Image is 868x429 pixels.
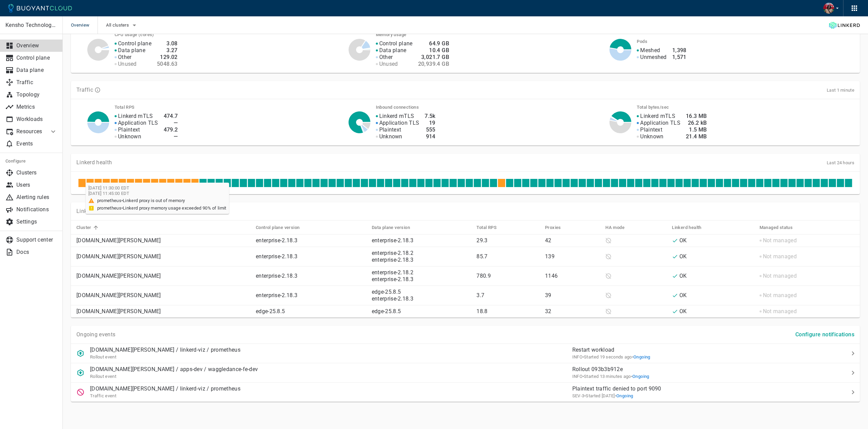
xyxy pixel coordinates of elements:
p: Rollout 093b3b912e [572,366,818,373]
a: enterprise-2.18.3 [256,237,297,244]
p: Plaintext [640,126,662,133]
h5: Linkerd health [672,225,702,230]
p: 42 [545,237,600,244]
h4: 26.2 kB [686,120,707,126]
p: [DOMAIN_NAME][PERSON_NAME] / apps-dev / waggledance-fe-dev [90,366,258,373]
h4: 129.02 [157,54,178,61]
span: All clusters [106,22,130,28]
h5: HA mode [605,225,624,230]
h5: Control plane version [256,225,299,230]
span: Cluster [76,225,100,231]
p: Ongoing events [76,331,115,338]
p: Application TLS [379,120,420,126]
p: Data plane [16,67,57,74]
p: Clusters [16,169,57,176]
span: • [615,393,633,398]
p: Not managed [763,253,797,260]
a: Configure notifications [793,331,857,337]
p: Application TLS [640,120,680,126]
a: enterprise-2.18.2 [372,250,413,256]
p: Plaintext traffic denied to port 9090 [572,385,818,392]
button: Configure notifications [793,328,857,341]
p: OK [679,253,687,260]
p: Application TLS [118,120,158,126]
h4: 3.08 [157,40,178,47]
p: Not managed [763,237,797,244]
p: 18.8 [476,308,540,315]
span: • [631,374,649,379]
span: Ongoing [616,393,633,398]
p: Unknown [640,133,663,140]
p: Unused [118,61,137,67]
span: Fri, 26 Sep 2025 11:33:51 EDT / Fri, 26 Sep 2025 15:33:51 UTC [583,354,632,359]
h4: 10.4 GB [418,47,449,54]
span: INFO [572,374,583,379]
a: enterprise-2.18.3 [372,276,413,282]
p: Settings [16,218,57,225]
h5: Total RPS [476,225,497,230]
span: Wed, 24 Sep 2025 04:50:32 EDT / Wed, 24 Sep 2025 08:50:32 UTC [584,393,615,398]
p: Data plane [379,47,407,54]
span: Ongoing [633,354,650,359]
h4: 3.27 [157,47,178,54]
span: Managed status [760,225,802,231]
p: Support center [16,236,57,243]
p: [DOMAIN_NAME][PERSON_NAME] [76,253,250,260]
relative-time: 13 minutes ago [600,374,631,379]
p: Meshed [640,47,660,54]
h4: — [164,120,178,126]
p: [DOMAIN_NAME][PERSON_NAME] / linkerd-viz / prometheus [90,347,240,353]
span: Control plane version [256,225,308,231]
p: [DOMAIN_NAME][PERSON_NAME] [76,273,250,279]
h4: 3,021.7 GB [418,54,449,61]
span: INFO [572,354,583,359]
p: Users [16,182,57,188]
p: Other [379,54,393,61]
h4: 555 [425,126,436,133]
svg: TLS data is compiled from traffic seen by Linkerd proxies. RPS and TCP bytes reflect both inbound... [94,87,101,93]
span: Total RPS [476,225,505,231]
p: Not managed [763,308,797,315]
p: Data plane [118,47,145,54]
p: Not managed [763,273,797,279]
p: OK [679,292,687,299]
h4: 479.2 [164,126,178,133]
p: 780.9 [476,273,540,279]
span: Linkerd health [672,225,710,231]
p: Topology [16,91,57,98]
a: enterprise-2.18.3 [372,257,413,263]
h4: 5048.63 [157,61,178,67]
p: Plaintext [118,126,140,133]
h4: 64.9 GB [418,40,449,47]
p: 29.3 [476,237,540,244]
p: Alerting rules [16,194,57,201]
span: Rollout event [90,354,116,359]
p: OK [679,273,687,279]
p: Linkerd deployments [76,208,129,215]
p: Control plane [16,55,57,61]
p: Kensho Technologies [5,22,57,29]
p: [DOMAIN_NAME][PERSON_NAME] [76,292,250,299]
h4: 16.3 MB [686,113,707,120]
p: 85.7 [476,253,540,260]
p: 32 [545,308,600,315]
span: Last 24 hours [827,160,854,165]
span: Last 1 minute [827,88,854,93]
p: Traffic [16,79,57,86]
h4: 7.5k [425,113,436,120]
p: 1146 [545,273,600,279]
p: Resources [16,128,44,135]
span: Fri, 26 Sep 2025 11:21:09 EDT / Fri, 26 Sep 2025 15:21:09 UTC [583,374,631,379]
a: enterprise-2.18.3 [372,295,413,302]
p: Unknown [118,133,141,140]
a: enterprise-2.18.2 [372,269,413,276]
span: Overview [71,16,98,34]
p: Events [16,140,57,147]
p: Control plane [118,40,151,47]
p: 3.7 [476,292,540,299]
h4: Configure notifications [795,331,854,338]
a: edge-25.8.5 [372,308,401,315]
p: Other [118,54,132,61]
h4: 1,571 [672,54,687,61]
span: Data plane version [372,225,419,231]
